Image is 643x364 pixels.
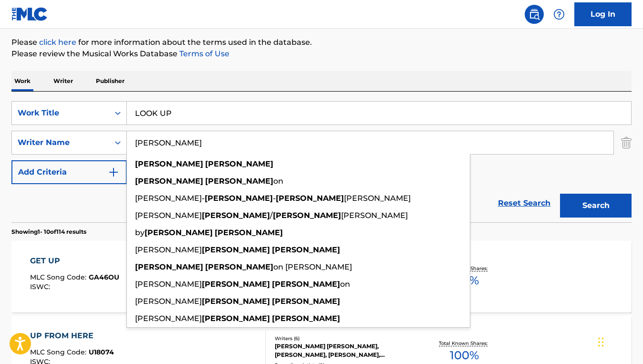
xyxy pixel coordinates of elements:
div: Work Title [18,107,104,119]
strong: [PERSON_NAME] [272,280,340,289]
div: Writer Name [18,137,104,148]
strong: [PERSON_NAME] [272,314,340,323]
span: [PERSON_NAME] [344,194,411,203]
p: Writer [51,71,76,91]
span: [PERSON_NAME]- [135,194,205,203]
p: Showing 1 - 10 of 114 results [11,228,86,236]
strong: [PERSON_NAME] [205,194,273,203]
span: 100 % [450,347,479,364]
strong: [PERSON_NAME] [272,297,340,306]
strong: [PERSON_NAME] [276,194,344,203]
button: Search [560,194,632,218]
strong: [PERSON_NAME] [202,297,270,306]
p: Work [11,71,33,91]
span: on [PERSON_NAME] [273,262,352,271]
span: [PERSON_NAME] [135,245,202,254]
p: Please for more information about the terms used in the database. [11,37,632,48]
button: Add Criteria [11,160,127,184]
strong: [PERSON_NAME] [202,245,270,254]
div: UP FROM HERE [30,330,114,342]
strong: [PERSON_NAME] [135,262,203,271]
a: click here [39,38,76,47]
strong: [PERSON_NAME] [205,177,273,186]
img: search [529,9,540,20]
img: Delete Criterion [621,131,632,155]
p: Please review the Musical Works Database [11,48,632,60]
span: [PERSON_NAME] [341,211,408,220]
strong: [PERSON_NAME] [205,262,273,271]
a: Terms of Use [177,49,229,58]
strong: [PERSON_NAME] [215,228,283,237]
div: Writers ( 6 ) [275,335,413,342]
span: ISWC : [30,282,52,291]
iframe: Chat Widget [595,318,643,364]
span: [PERSON_NAME] [135,280,202,289]
img: 9d2ae6d4665cec9f34b9.svg [108,166,119,178]
strong: [PERSON_NAME] [202,211,270,220]
strong: [PERSON_NAME] [202,314,270,323]
span: [PERSON_NAME] [135,211,202,220]
a: Log In [574,2,632,26]
form: Search Form [11,101,632,222]
span: U18074 [89,348,114,356]
span: - [273,194,276,203]
a: Reset Search [493,193,555,214]
strong: [PERSON_NAME] [205,159,273,168]
span: on [273,177,283,186]
strong: [PERSON_NAME] [145,228,213,237]
div: Drag [598,328,604,356]
div: [PERSON_NAME] [PERSON_NAME], [PERSON_NAME], [PERSON_NAME], [PERSON_NAME], [PERSON_NAME], [PERSON_... [275,342,413,359]
a: Public Search [525,5,544,24]
span: MLC Song Code : [30,348,89,356]
strong: [PERSON_NAME] [202,280,270,289]
span: MLC Song Code : [30,273,89,281]
strong: [PERSON_NAME] [273,211,341,220]
strong: [PERSON_NAME] [135,177,203,186]
img: help [553,9,565,20]
span: on [340,280,350,289]
a: GET UPMLC Song Code:GA46OUISWC:Writers (1)[PERSON_NAME]Recording Artists (3)ODG BRILL, CARAMA, CA... [11,241,632,312]
p: Publisher [93,71,127,91]
div: GET UP [30,255,119,267]
p: Total Known Shares: [439,340,490,347]
span: / [270,211,273,220]
img: MLC Logo [11,7,48,21]
span: by [135,228,145,237]
div: Help [550,5,569,24]
strong: [PERSON_NAME] [135,159,203,168]
span: [PERSON_NAME] [135,314,202,323]
strong: [PERSON_NAME] [272,245,340,254]
span: GA46OU [89,273,119,281]
span: [PERSON_NAME] [135,297,202,306]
